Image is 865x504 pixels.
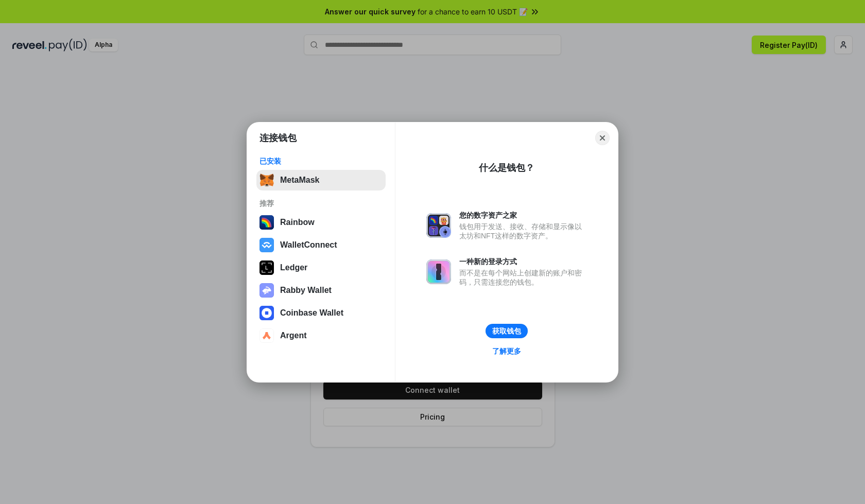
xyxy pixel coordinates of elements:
[426,259,451,284] img: svg+xml,%3Csvg%20xmlns%3D%22http%3A%2F%2Fwww.w3.org%2F2000%2Fsvg%22%20fill%3D%22none%22%20viewBox...
[280,263,307,272] div: Ledger
[492,326,521,336] div: 获取钱包
[280,176,319,185] div: MetaMask
[259,215,274,230] img: svg+xml,%3Csvg%20width%3D%22120%22%20height%3D%22120%22%20viewBox%3D%220%200%20120%20120%22%20fil...
[280,240,337,250] div: WalletConnect
[259,328,274,343] img: svg+xml,%3Csvg%20width%3D%2228%22%20height%3D%2228%22%20viewBox%3D%220%200%2028%2028%22%20fill%3D...
[256,325,386,346] button: Argent
[459,268,587,287] div: 而不是在每个网站上创建新的账户和密码，只需连接您的钱包。
[256,212,386,233] button: Rainbow
[256,280,386,301] button: Rabby Wallet
[259,132,297,144] h1: 连接钱包
[426,213,451,238] img: svg+xml,%3Csvg%20xmlns%3D%22http%3A%2F%2Fwww.w3.org%2F2000%2Fsvg%22%20fill%3D%22none%22%20viewBox...
[595,131,610,145] button: Close
[280,218,315,227] div: Rainbow
[259,199,383,208] div: 推荐
[259,157,383,166] div: 已安装
[280,308,343,318] div: Coinbase Wallet
[256,303,386,323] button: Coinbase Wallet
[259,283,274,298] img: svg+xml,%3Csvg%20xmlns%3D%22http%3A%2F%2Fwww.w3.org%2F2000%2Fsvg%22%20fill%3D%22none%22%20viewBox...
[492,346,521,356] div: 了解更多
[256,257,386,278] button: Ledger
[280,331,307,340] div: Argent
[486,344,527,358] a: 了解更多
[259,173,274,187] img: svg+xml,%3Csvg%20fill%3D%22none%22%20height%3D%2233%22%20viewBox%3D%220%200%2035%2033%22%20width%...
[459,222,587,240] div: 钱包用于发送、接收、存储和显示像以太坊和NFT这样的数字资产。
[479,162,534,174] div: 什么是钱包？
[259,238,274,252] img: svg+xml,%3Csvg%20width%3D%2228%22%20height%3D%2228%22%20viewBox%3D%220%200%2028%2028%22%20fill%3D...
[256,235,386,255] button: WalletConnect
[256,170,386,190] button: MetaMask
[259,260,274,275] img: svg+xml,%3Csvg%20xmlns%3D%22http%3A%2F%2Fwww.w3.org%2F2000%2Fsvg%22%20width%3D%2228%22%20height%3...
[459,211,587,220] div: 您的数字资产之家
[259,306,274,320] img: svg+xml,%3Csvg%20width%3D%2228%22%20height%3D%2228%22%20viewBox%3D%220%200%2028%2028%22%20fill%3D...
[280,286,332,295] div: Rabby Wallet
[486,324,528,338] button: 获取钱包
[459,257,587,266] div: 一种新的登录方式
